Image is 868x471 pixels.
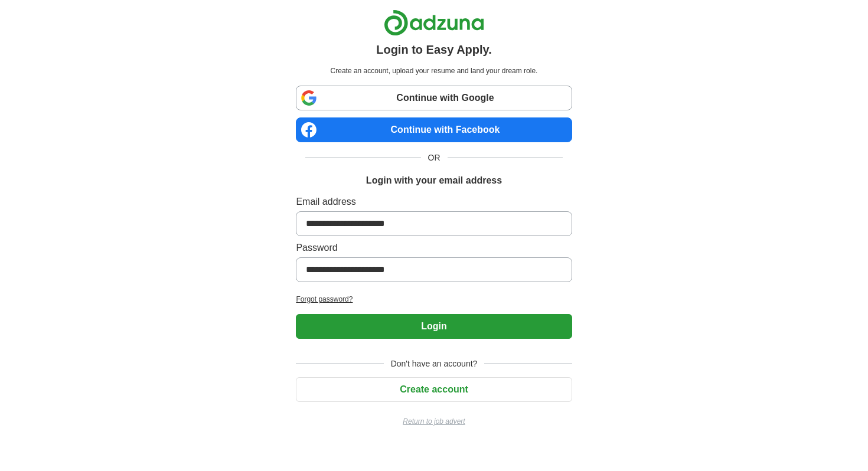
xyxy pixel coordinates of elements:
button: Login [296,314,572,339]
span: Don't have an account? [384,358,485,370]
h1: Login to Easy Apply. [376,41,492,58]
p: Create an account, upload your resume and land your dream role. [298,66,569,76]
a: Forgot password? [296,294,572,305]
h1: Login with your email address [366,174,502,188]
button: Create account [296,377,572,402]
a: Return to job advert [296,416,572,427]
label: Password [296,241,572,255]
label: Email address [296,195,572,209]
a: Create account [296,384,572,394]
a: Continue with Google [296,86,572,110]
a: Continue with Facebook [296,117,572,142]
span: OR [421,152,448,164]
img: Adzuna logo [384,9,484,36]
